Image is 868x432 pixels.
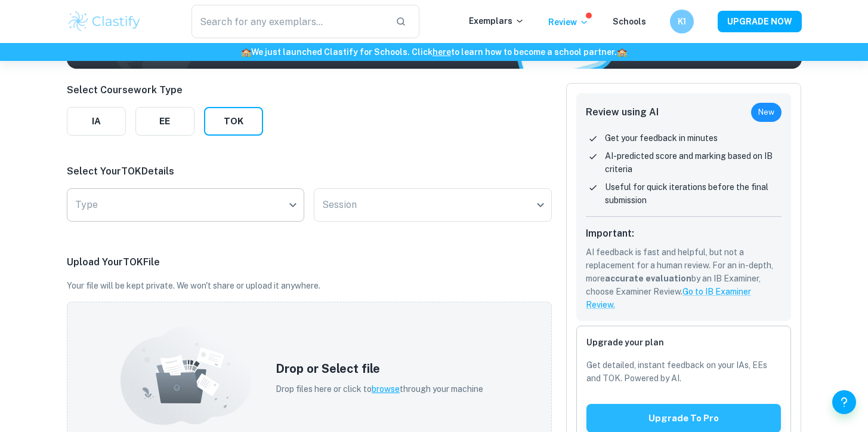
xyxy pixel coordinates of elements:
p: Your file will be kept private. We won't share or upload it anywhere. [67,279,552,292]
button: Help and Feedback [832,390,856,414]
h6: K1 [675,15,688,28]
button: TOK [204,107,263,136]
span: New [751,106,781,118]
a: Schools [613,17,646,26]
button: K1 [670,10,694,33]
img: Clastify logo [67,10,143,33]
button: IA [67,107,126,136]
p: Select Coursework Type [67,83,263,97]
p: Drop files here or click to through your machine [276,382,483,396]
button: UPGRADE NOW [718,11,802,32]
h6: We just launched Clastify for Schools. Click to learn how to become a school partner. [2,45,866,59]
p: AI-predicted score and marking based on IB criteria [605,149,782,176]
p: Upload Your TOK File [67,255,552,269]
p: Get your feedback in minutes [605,131,718,145]
p: Get detailed, instant feedback on your IAs, EEs and TOK. Powered by AI. [586,359,781,385]
span: 🏫 [241,47,251,57]
p: Select Your TOK Details [67,164,552,179]
h6: Important: [586,226,782,241]
p: Exemplars [469,14,524,27]
p: Useful for quick iterations before the final submission [605,180,782,207]
span: 🏫 [617,47,627,57]
b: accurate evaluation [605,274,691,283]
a: here [433,47,451,57]
h6: Upgrade your plan [586,336,781,349]
h5: Drop or Select file [276,360,483,378]
p: AI feedback is fast and helpful, but not a replacement for a human review. For an in-depth, more ... [586,246,782,311]
p: Review [548,16,589,29]
input: Search for any exemplars... [191,5,387,38]
h6: Review using AI [586,105,659,120]
span: browse [372,384,400,394]
button: EE [135,107,194,136]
